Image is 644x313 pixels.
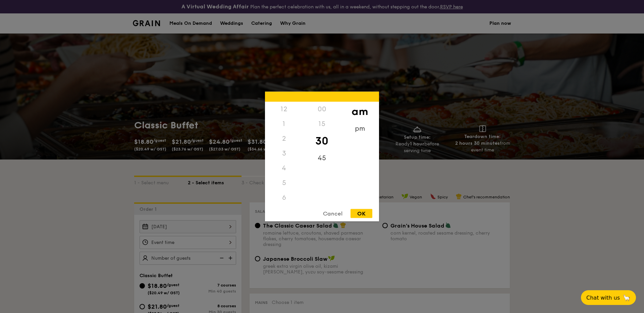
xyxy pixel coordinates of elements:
div: am [341,102,379,121]
div: 3 [265,146,303,161]
div: 6 [265,190,303,205]
div: pm [341,121,379,136]
div: 5 [265,176,303,190]
div: 4 [265,161,303,176]
div: 00 [303,102,341,117]
div: 1 [265,117,303,131]
div: 45 [303,151,341,166]
div: 30 [303,131,341,151]
span: 🦙 [623,294,631,302]
div: 2 [265,131,303,146]
button: Chat with us🦙 [581,290,636,305]
span: Chat with us [586,295,620,301]
div: 15 [303,117,341,131]
div: 12 [265,102,303,117]
div: Cancel [316,209,349,218]
div: OK [351,209,372,218]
